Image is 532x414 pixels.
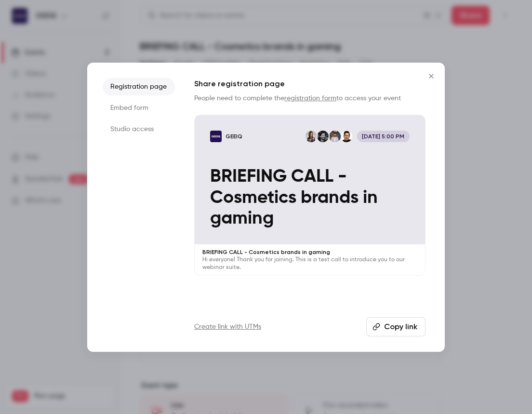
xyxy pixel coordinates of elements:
[210,166,410,229] p: BRIEFING CALL - Cosmetics brands in gaming
[194,78,426,90] h1: Share registration page
[329,131,341,142] img: Tom von Simson
[202,248,417,256] p: BRIEFING CALL - Cosmetics brands in gaming
[103,120,175,138] li: Studio access
[210,131,222,142] img: BRIEFING CALL - Cosmetics brands in gaming
[103,99,175,117] li: Embed form
[357,131,410,142] span: [DATE] 5:00 PM
[317,131,329,142] img: Charles Hambro
[194,322,261,332] a: Create link with UTMs
[341,131,352,142] img: Thanh Dao
[366,317,426,336] button: Copy link
[103,78,175,95] li: Registration page
[194,93,426,103] p: People need to complete the to access your event
[202,256,417,271] p: Hi everyone! Thank you for joining. This is a test call to introduce you to our webinar suite.
[194,115,426,276] a: BRIEFING CALL - Cosmetics brands in gamingGEEIQThanh DaoTom von SimsonCharles HambroSara Apaza[DA...
[226,133,242,140] p: GEEIQ
[422,67,441,86] button: Close
[306,131,317,142] img: Sara Apaza
[284,95,336,102] a: registration form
